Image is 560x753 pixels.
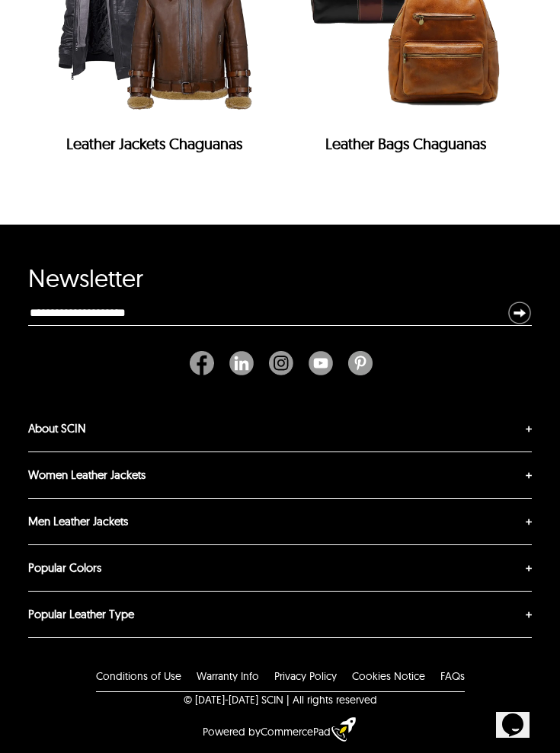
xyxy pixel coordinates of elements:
[96,669,181,683] a: Conditions of Use
[222,351,261,375] a: Linkedin
[301,351,341,375] a: Youtube
[28,514,128,528] a: Men Leather Jackets
[229,351,254,375] img: Linkedin
[348,351,373,375] img: Pinterest
[203,724,331,739] div: Powered by
[269,351,293,375] img: Instagram
[6,6,280,30] div: Welcome to our site, if you need help simply reply to this message, we are online and ready to help.
[309,351,333,375] img: Youtube
[6,6,251,30] span: Welcome to our site, if you need help simply reply to this message, we are online and ready to help.
[270,454,545,684] iframe: chat widget
[507,301,532,325] img: Newsletter Submit
[190,351,222,375] a: Facebook
[43,135,265,161] h2: Leather Jackets Chaguanas
[190,351,214,375] img: Facebook
[197,669,259,683] a: Warranty Info
[28,421,86,436] a: About SCIN
[331,717,356,742] img: eCommerce builder by CommercePad
[184,692,377,707] p: © [DATE]-[DATE] SCIN | All rights reserved
[261,725,331,739] a: CommercePad
[28,560,101,575] a: Popular Colors
[341,351,373,375] a: Pinterest
[28,270,533,301] div: Newsletter
[334,717,356,745] a: eCommerce builder by CommercePad
[261,351,301,375] a: Instagram
[296,135,517,161] h2: Leather Bags Chaguanas
[28,607,134,621] a: Popular Leather Type
[28,467,146,482] a: Women Leather Jackets
[496,692,545,738] iframe: chat widget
